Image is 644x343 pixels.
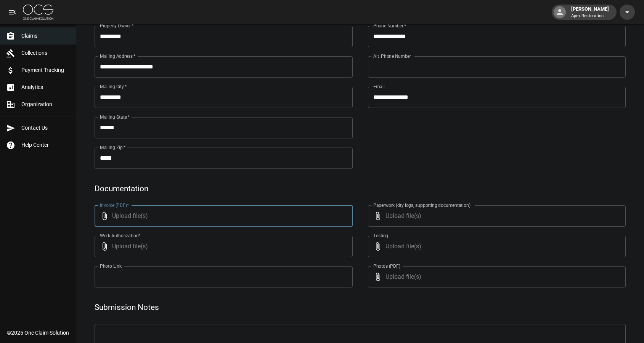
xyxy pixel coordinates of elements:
[568,5,612,19] div: [PERSON_NAME]
[100,53,135,59] label: Mailing Address
[21,100,70,108] span: Organization
[385,266,605,287] span: Upload file(s)
[23,5,53,20] img: ocs-logo-white-transparent.png
[5,5,20,20] button: open drawer
[21,141,70,149] span: Help Center
[373,53,411,59] label: Alt. Phone Number
[112,205,332,227] span: Upload file(s)
[112,236,332,257] span: Upload file(s)
[385,236,605,257] span: Upload file(s)
[100,263,122,269] label: Photo Link
[7,329,69,337] div: © 2025 One Claim Solution
[21,66,70,74] span: Payment Tracking
[373,232,388,239] label: Testing
[100,22,134,29] label: Property Owner
[21,49,70,57] span: Collections
[21,124,70,132] span: Contact Us
[100,202,129,208] label: Invoice (PDF)*
[373,202,471,208] label: Paperwork (dry logs, supporting documentation)
[21,83,70,91] span: Analytics
[100,144,126,151] label: Mailing Zip
[373,22,406,29] label: Phone Number
[21,32,70,40] span: Claims
[100,114,130,120] label: Mailing State
[385,205,605,227] span: Upload file(s)
[100,232,141,239] label: Work Authorization*
[100,83,127,90] label: Mailing City
[373,83,385,90] label: Email
[571,13,609,19] p: Apex Restoration
[373,263,400,269] label: Photos (PDF)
